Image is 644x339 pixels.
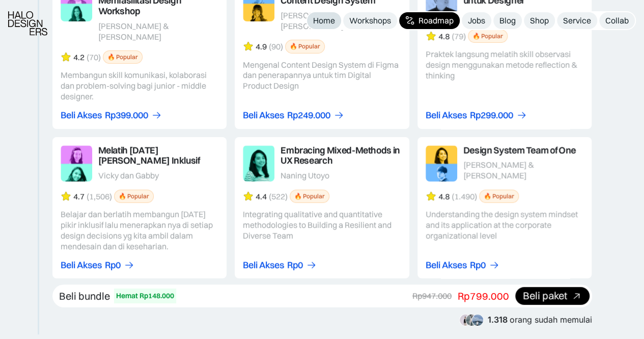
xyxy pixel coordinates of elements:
[61,110,102,121] div: Beli Akses
[557,12,597,29] a: Service
[426,260,467,271] div: Beli Akses
[426,110,467,121] div: Beli Akses
[563,15,591,26] div: Service
[52,284,592,307] a: Beli bundleHemat Rp148.000Rp947.000Rp799.000Beli paket
[399,12,460,29] a: Roadmap
[105,110,148,121] div: Rp399.000
[523,291,567,301] div: Beli paket
[105,260,121,271] div: Rp0
[116,291,174,301] div: Hemat Rp148.000
[61,110,162,121] a: Beli AksesRp399.000
[61,260,134,271] a: Beli AksesRp0
[599,12,635,29] a: Collab
[243,260,317,271] a: Beli AksesRp0
[243,110,344,121] a: Beli AksesRp249.000
[524,12,555,29] a: Shop
[59,290,110,303] div: Beli bundle
[426,110,527,121] a: Beli AksesRp299.000
[458,290,509,303] div: Rp799.000
[530,15,549,26] div: Shop
[61,260,102,271] div: Beli Akses
[426,260,499,271] a: Beli AksesRp0
[307,12,341,29] a: Home
[343,12,397,29] a: Workshops
[243,110,284,121] div: Beli Akses
[470,260,486,271] div: Rp0
[418,15,454,26] div: Roadmap
[605,15,629,26] div: Collab
[468,15,485,26] div: Jobs
[493,12,522,29] a: Blog
[243,260,284,271] div: Beli Akses
[412,291,452,301] div: Rp947.000
[462,12,491,29] a: Jobs
[488,315,592,325] div: orang sudah memulai
[488,315,508,325] span: 1.318
[470,110,513,121] div: Rp299.000
[287,110,330,121] div: Rp249.000
[349,15,391,26] div: Workshops
[499,15,516,26] div: Blog
[313,15,335,26] div: Home
[287,260,303,271] div: Rp0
